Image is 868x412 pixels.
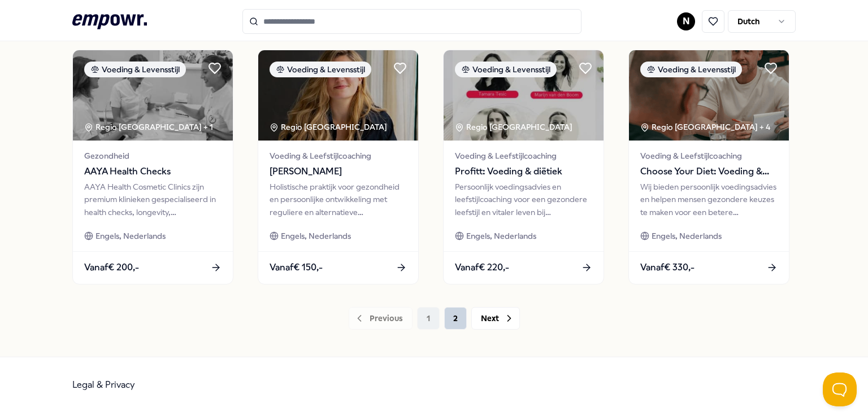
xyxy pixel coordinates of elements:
span: Vanaf € 150,- [270,260,323,275]
span: Vanaf € 330,- [640,260,695,275]
span: Vanaf € 220,- [455,260,509,275]
span: Vanaf € 200,- [84,260,139,275]
span: Profitt: Voeding & diëtiek [455,164,592,179]
span: AAYA Health Checks [84,164,222,179]
span: Engels, Nederlands [652,230,722,242]
img: package image [629,50,789,141]
span: Voeding & Leefstijlcoaching [270,150,407,162]
div: Voeding & Levensstijl [270,62,371,77]
div: Persoonlijk voedingsadvies en leefstijlcoaching voor een gezondere leefstijl en vitaler leven bij... [455,181,592,218]
img: package image [258,50,418,141]
button: 2 [444,307,467,330]
span: Voeding & Leefstijlcoaching [640,150,778,162]
div: Wij bieden persoonlijk voedingsadvies en helpen mensen gezondere keuzes te maken voor een betere ... [640,181,778,218]
a: Legal & Privacy [72,379,135,390]
a: package imageVoeding & LevensstijlRegio [GEOGRAPHIC_DATA] Voeding & Leefstijlcoaching[PERSON_NAME... [258,50,419,284]
a: package imageVoeding & LevensstijlRegio [GEOGRAPHIC_DATA] + 1GezondheidAAYA Health ChecksAAYA Hea... [72,50,233,284]
div: AAYA Health Cosmetic Clinics zijn premium klinieken gespecialiseerd in health checks, longevity, ... [84,181,222,218]
a: package imageVoeding & LevensstijlRegio [GEOGRAPHIC_DATA] + 4Voeding & LeefstijlcoachingChoose Yo... [628,50,789,284]
img: package image [73,50,233,141]
div: Holistische praktijk voor gezondheid en persoonlijke ontwikkeling met reguliere en alternatieve g... [270,181,407,218]
div: Regio [GEOGRAPHIC_DATA] [455,121,574,133]
input: Search for products, categories or subcategories [242,9,581,34]
div: Voeding & Levensstijl [455,62,557,77]
span: Voeding & Leefstijlcoaching [455,150,592,162]
div: Regio [GEOGRAPHIC_DATA] + 4 [640,121,770,133]
img: package image [444,50,604,141]
span: Engels, Nederlands [281,230,351,242]
a: package imageVoeding & LevensstijlRegio [GEOGRAPHIC_DATA] Voeding & LeefstijlcoachingProfitt: Voe... [443,50,604,284]
span: Engels, Nederlands [96,230,166,242]
div: Regio [GEOGRAPHIC_DATA] [270,121,389,133]
button: Next [471,307,520,330]
span: [PERSON_NAME] [270,164,407,179]
button: N [677,12,695,30]
span: Gezondheid [84,150,222,162]
div: Voeding & Levensstijl [84,62,186,77]
span: Engels, Nederlands [466,230,536,242]
div: Regio [GEOGRAPHIC_DATA] + 1 [84,121,213,133]
iframe: Help Scout Beacon - Open [823,372,857,406]
span: Choose Your Diet: Voeding & diëtiek [640,164,778,179]
div: Voeding & Levensstijl [640,62,742,77]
